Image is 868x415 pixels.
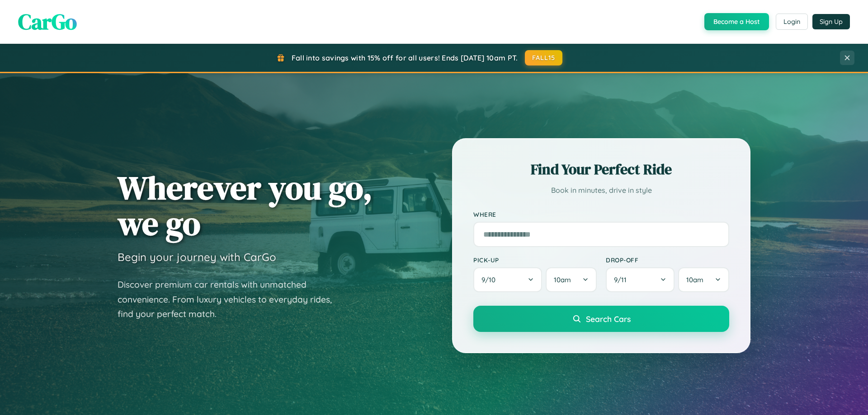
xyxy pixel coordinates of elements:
[481,275,500,284] span: 9 / 10
[686,275,703,284] span: 10am
[473,256,597,264] label: Pick-up
[18,7,77,37] span: CarGo
[118,277,344,322] p: Discover premium car rentals with unmatched convenience. From luxury vehicles to everyday rides, ...
[546,267,597,292] button: 10am
[606,256,729,264] label: Drop-off
[473,267,542,292] button: 9/10
[586,314,631,324] span: Search Cars
[678,267,729,292] button: 10am
[292,53,518,62] span: Fall into savings with 15% off for all users! Ends [DATE] 10am PT.
[606,267,675,292] button: 9/11
[118,170,373,241] h1: Wherever you go, we go
[118,250,276,264] h3: Begin your journey with CarGo
[473,159,729,179] h2: Find Your Perfect Ride
[704,13,769,30] button: Become a Host
[812,14,850,29] button: Sign Up
[525,50,563,65] button: FALL15
[776,14,808,30] button: Login
[473,184,729,197] p: Book in minutes, drive in style
[614,275,631,284] span: 9 / 11
[554,275,571,284] span: 10am
[473,306,729,332] button: Search Cars
[473,210,729,218] label: Where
